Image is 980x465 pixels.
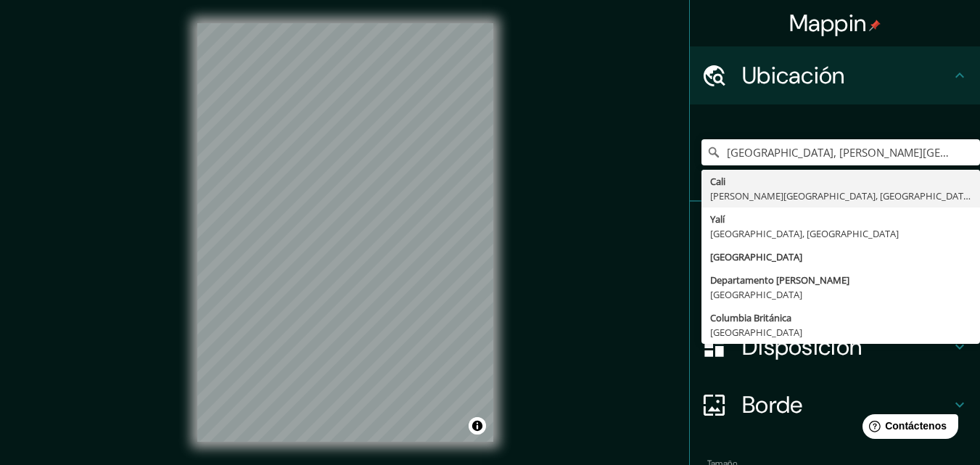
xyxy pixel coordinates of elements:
button: Activar o desactivar atribución [469,417,486,435]
font: Yalí [710,213,725,226]
font: Departamento [PERSON_NAME] [710,273,849,287]
input: Elige tu ciudad o zona [701,139,980,165]
div: Estilo [690,260,980,318]
iframe: Lanzador de widgets de ayuda [851,408,964,449]
div: Borde [690,376,980,434]
font: Ubicación [742,60,845,91]
font: [GEOGRAPHIC_DATA] [710,326,802,339]
div: Patas [690,202,980,260]
div: Ubicación [690,46,980,104]
font: [GEOGRAPHIC_DATA] [710,288,802,301]
canvas: Mapa [197,23,493,442]
font: Borde [742,390,803,420]
font: Columbia Británica [710,311,791,324]
font: Disposición [742,332,862,362]
div: Disposición [690,318,980,376]
font: [GEOGRAPHIC_DATA], [GEOGRAPHIC_DATA] [710,227,899,240]
font: Cali [710,175,725,188]
font: Mappin [789,8,867,38]
font: [PERSON_NAME][GEOGRAPHIC_DATA], [GEOGRAPHIC_DATA] [710,189,972,202]
font: [GEOGRAPHIC_DATA] [710,250,802,263]
img: pin-icon.png [869,20,881,31]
